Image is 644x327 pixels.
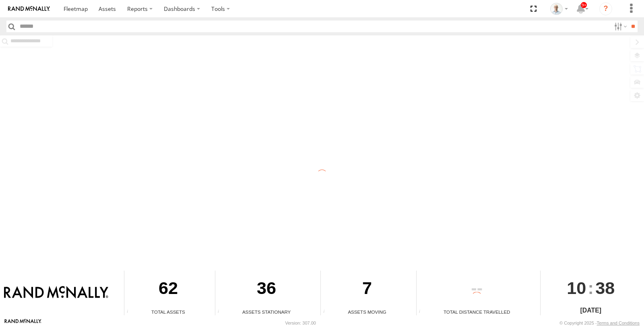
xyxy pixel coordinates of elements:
label: Search Filter Options [611,21,628,32]
span: 38 [595,271,615,305]
img: Rand McNally [4,286,108,300]
div: 62 [124,271,212,308]
div: Total number of assets current in transit. [321,309,333,315]
div: Total Distance Travelled [417,308,537,315]
div: Total number of assets current stationary. [215,309,227,315]
div: Total Assets [124,308,212,315]
span: 10 [567,271,586,305]
div: Assets Stationary [215,308,318,315]
div: Version: 307.00 [285,321,316,325]
div: : [541,271,641,305]
div: © Copyright 2025 - [559,321,640,325]
img: rand-logo.svg [8,6,50,12]
a: Visit our Website [4,319,41,327]
div: Total distance travelled by all assets within specified date range and applied filters [417,309,429,315]
div: 7 [321,271,413,308]
div: Total number of Enabled Assets [124,309,136,315]
div: 36 [215,271,318,308]
i: ? [599,2,612,15]
a: Terms and Conditions [597,321,640,325]
div: Kurt Byers [547,3,571,15]
div: Assets Moving [321,308,413,315]
div: [DATE] [541,306,641,315]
